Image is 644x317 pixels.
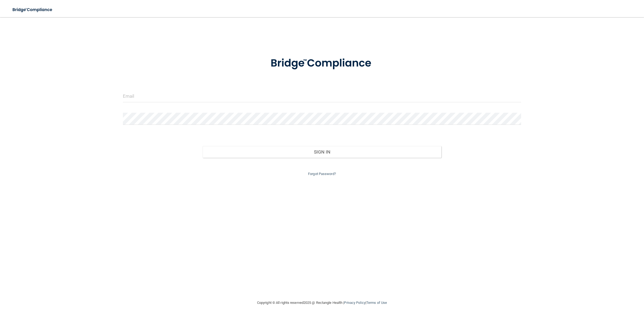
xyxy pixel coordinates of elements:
img: bridge_compliance_login_screen.278c3ca4.svg [259,49,385,77]
button: Sign In [203,146,442,158]
a: Terms of Use [366,301,387,305]
a: Forgot Password? [308,172,336,176]
img: bridge_compliance_login_screen.278c3ca4.svg [8,4,57,15]
a: Privacy Policy [344,301,365,305]
div: Copyright © All rights reserved 2025 @ Rectangle Health | | [224,294,420,311]
input: Email [123,90,521,102]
